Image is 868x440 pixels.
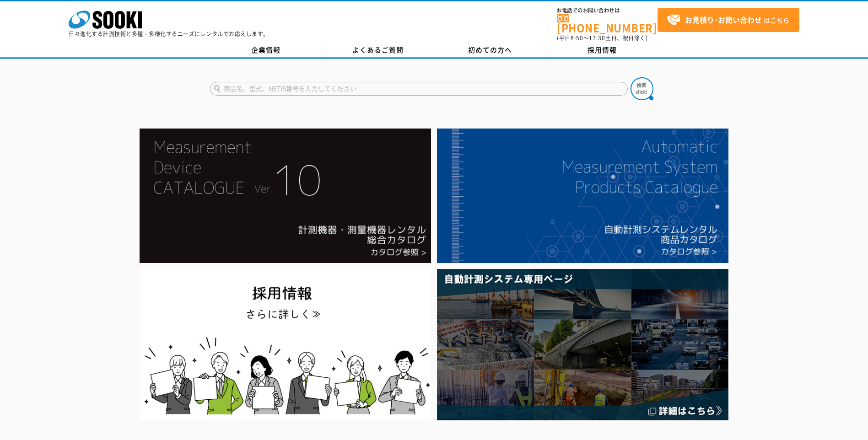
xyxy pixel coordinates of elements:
span: お電話でのお問い合わせは [557,8,658,13]
p: 日々進化する計測技術と多種・多様化するニーズにレンタルでお応えします。 [69,31,269,37]
a: [PHONE_NUMBER] [557,14,658,33]
img: Catalog Ver10 [140,129,431,263]
span: はこちら [667,13,789,27]
img: SOOKI recruit [140,269,431,420]
span: 8:50 [571,34,583,42]
a: よくあるご質問 [322,43,434,57]
a: 採用情報 [546,43,658,57]
a: 企業情報 [210,43,322,57]
img: 自動計測システム専用ページ [437,269,728,420]
img: btn_search.png [631,77,653,100]
a: 初めての方へ [434,43,546,57]
img: 自動計測システムカタログ [437,129,728,263]
span: 初めての方へ [468,45,512,55]
input: 商品名、型式、NETIS番号を入力してください [210,82,628,96]
span: 17:30 [589,34,605,42]
span: (平日 ～ 土日、祝日除く) [557,34,647,42]
a: お見積り･お問い合わせはこちら [658,8,799,32]
strong: お見積り･お問い合わせ [685,14,762,25]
